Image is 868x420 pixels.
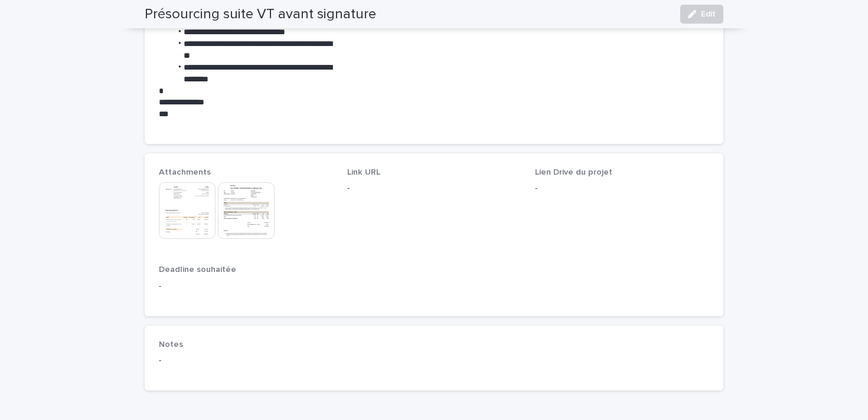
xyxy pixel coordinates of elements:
[145,6,376,23] h2: Présourcing suite VT avant signature
[347,168,380,176] span: Link URL
[701,10,716,18] span: Edit
[535,182,709,195] p: -
[159,265,236,274] span: Deadline souhaitée
[535,168,612,176] span: Lien Drive du projet
[680,5,723,24] button: Edit
[159,340,183,349] span: Notes
[159,168,211,176] span: Attachments
[159,280,709,293] p: -
[347,182,521,195] p: -
[159,355,709,367] p: -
